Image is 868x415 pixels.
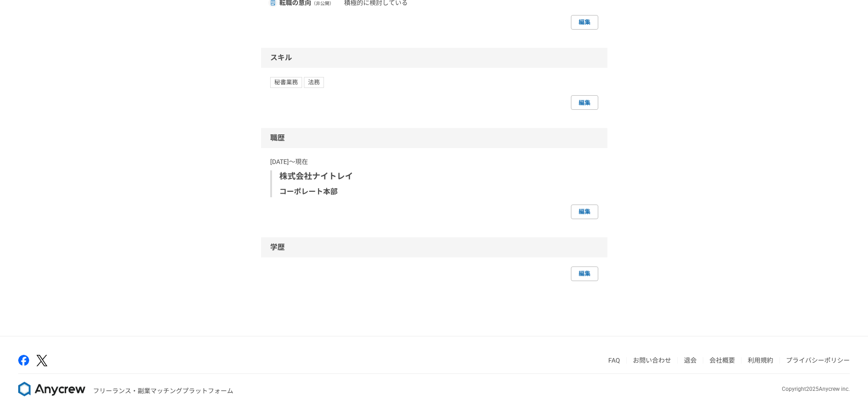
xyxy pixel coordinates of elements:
[270,157,598,167] p: [DATE]〜現在
[279,170,591,183] p: 株式会社ナイトレイ
[36,355,47,366] img: x-391a3a86.png
[571,205,598,219] a: 編集
[93,386,233,396] p: フリーランス・副業マッチングプラットフォーム
[633,357,671,364] a: お問い合わせ
[748,357,773,364] a: 利用規約
[571,266,598,281] a: 編集
[304,77,324,88] span: 法務
[18,355,29,366] img: facebook-2adfd474.png
[311,1,334,6] span: （非公開）
[782,385,850,393] p: Copyright 2025 Anycrew inc.
[571,95,598,110] a: 編集
[18,382,86,396] img: 8DqYSo04kwAAAAASUVORK5CYII=
[270,77,302,88] span: 秘書業務
[709,357,735,364] a: 会社概要
[261,237,607,257] div: 学歴
[261,48,607,68] div: スキル
[684,357,697,364] a: 退会
[261,128,607,148] div: 職歴
[608,357,620,364] a: FAQ
[279,186,591,197] p: コーポレート本部
[786,357,850,364] a: プライバシーポリシー
[571,15,598,30] a: 編集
